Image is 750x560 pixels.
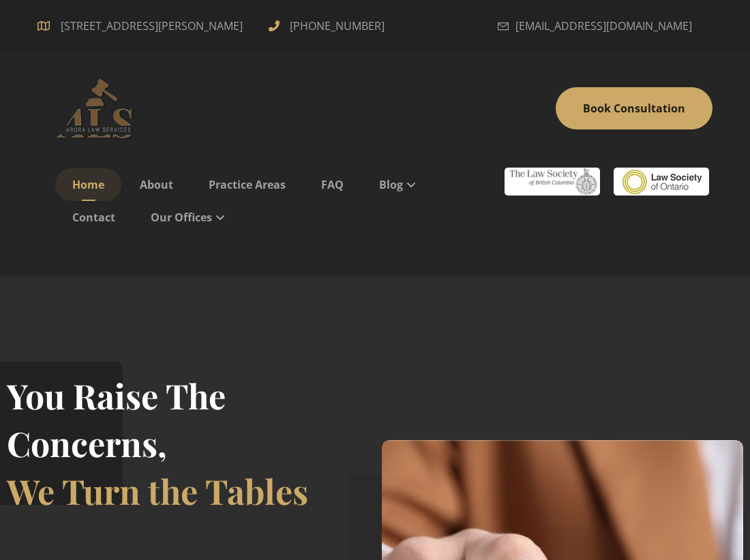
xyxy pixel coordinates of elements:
a: Contact [55,201,132,234]
a: Advocate (IN) | Barrister (CA) | Solicitor | Notary Public [37,78,160,139]
span: Home [72,177,104,192]
a: Book Consultation [556,87,712,129]
span: FAQ [321,177,344,192]
h2: You Raise The Concerns, [7,372,368,467]
span: [PHONE_NUMBER] [286,15,388,37]
a: Home [55,168,121,201]
a: Our Offices [134,201,243,234]
span: Our Offices [151,210,212,225]
img: # [614,168,709,196]
a: [PHONE_NUMBER] [269,17,388,32]
a: FAQ [304,168,361,201]
span: Book Consultation [583,101,685,116]
a: [STREET_ADDRESS][PERSON_NAME] [37,17,248,32]
span: [STREET_ADDRESS][PERSON_NAME] [55,15,248,37]
a: Practice Areas [192,168,303,201]
a: Blog [362,168,434,201]
span: Blog [379,177,403,192]
a: About [123,168,190,201]
span: We Turn the Tables [7,468,308,514]
span: [EMAIL_ADDRESS][DOMAIN_NAME] [515,15,692,37]
img: Arora Law Services [37,78,160,139]
span: Contact [72,210,115,225]
img: # [505,168,600,196]
span: About [140,177,173,192]
span: Practice Areas [209,177,286,192]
